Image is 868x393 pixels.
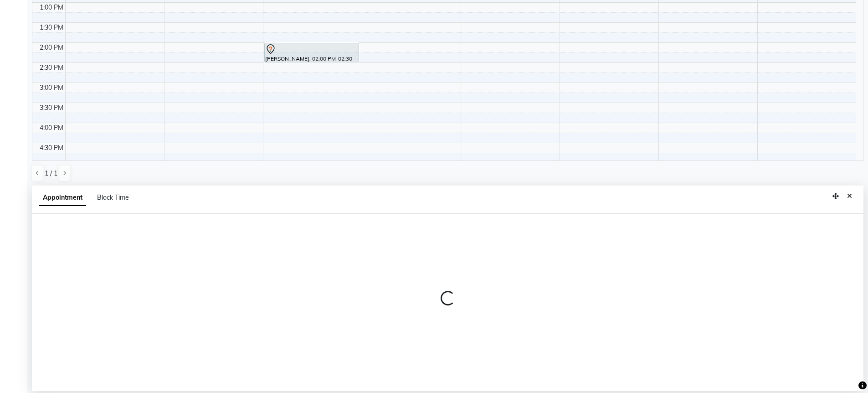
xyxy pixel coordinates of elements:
[38,123,65,133] div: 4:00 PM
[38,43,65,52] div: 2:00 PM
[38,23,65,32] div: 1:30 PM
[843,189,856,203] button: Close
[45,169,57,178] span: 1 / 1
[38,63,65,72] div: 2:30 PM
[39,190,86,206] span: Appointment
[38,83,65,93] div: 3:00 PM
[38,103,65,113] div: 3:30 PM
[97,193,129,202] span: Block Time
[38,143,65,153] div: 4:30 PM
[38,3,65,12] div: 1:00 PM
[265,43,359,62] div: [PERSON_NAME], 02:00 PM-02:30 PM, Permanent Tattoo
